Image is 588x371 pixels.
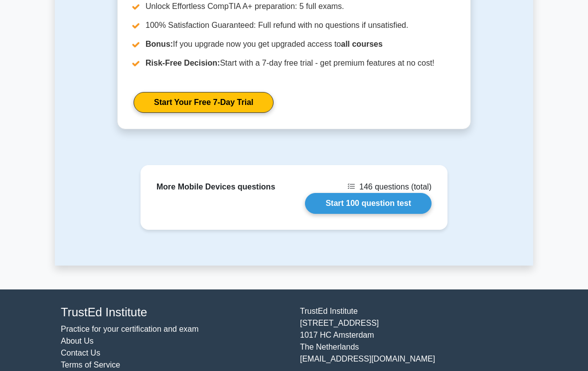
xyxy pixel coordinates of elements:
a: About Us [61,337,94,345]
a: Terms of Service [61,361,120,369]
a: Start 100 question test [305,193,432,214]
a: Start Your Free 7-Day Trial [134,92,274,113]
h4: TrustEd Institute [61,305,288,320]
a: Contact Us [61,349,100,357]
a: Practice for your certification and exam [61,325,199,333]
